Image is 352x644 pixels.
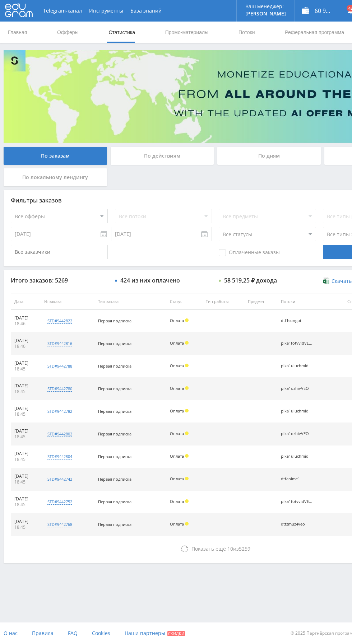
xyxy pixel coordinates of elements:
div: 18:45 [14,457,37,462]
span: Показать ещё [191,545,226,552]
div: std#9442804 [47,454,72,459]
p: [PERSON_NAME] [245,11,286,17]
div: dtf1songpt [281,318,313,323]
div: std#9442780 [47,386,72,392]
img: xlsx [323,277,329,284]
span: 5259 [239,545,250,552]
span: Холд [185,522,189,526]
div: std#9442768 [47,522,72,527]
div: dtfzmuz4veo [281,522,313,527]
a: FAQ [68,622,78,644]
div: [DATE] [14,496,37,502]
div: pika1uluchmid [281,364,313,368]
div: 18:45 [14,389,37,395]
div: По локальному лендингу [4,168,107,186]
div: std#9442802 [47,431,72,437]
span: Первая подписка [98,386,131,391]
span: Правила [32,630,54,636]
span: Первая подписка [98,522,131,527]
a: Правила [32,622,54,644]
a: Промо-материалы [165,22,209,43]
span: Холд [185,364,189,367]
span: Оплата [170,431,184,436]
a: Главная [7,22,28,43]
span: Холд [185,341,189,345]
th: Потоки [277,294,333,310]
th: Предмет [244,294,277,310]
span: Оплата [170,453,184,459]
span: Первая подписка [98,318,131,323]
span: из [191,545,250,552]
th: Тип работы [202,294,244,310]
div: pika1ozhivVEO [281,386,313,391]
span: Первая подписка [98,499,131,504]
div: std#9442742 [47,476,72,482]
span: Скидки [167,631,185,636]
th: Дата [11,294,41,310]
div: По дням [217,147,321,165]
div: std#9442752 [47,499,72,505]
div: 18:45 [14,524,37,530]
span: Оплаченные заказы [219,249,280,256]
div: [DATE] [14,383,37,389]
div: pika1uluchmid [281,409,313,414]
div: 58 519,25 ₽ дохода [224,277,277,284]
a: Потоки [238,22,256,43]
span: Холд [185,477,189,480]
div: [DATE] [14,315,37,321]
div: 18:46 [14,344,37,349]
div: [DATE] [14,519,37,524]
div: [DATE] [14,360,37,366]
div: [DATE] [14,428,37,434]
span: Cookies [92,630,110,636]
div: pika1uluchmid [281,454,313,459]
span: FAQ [68,630,78,636]
a: Cookies [92,622,110,644]
span: Первая подписка [98,409,131,414]
span: Оплата [170,363,184,368]
div: 18:45 [14,411,37,417]
div: 18:45 [14,434,37,440]
div: Итого заказов: 5269 [11,277,108,284]
span: Оплата [170,521,184,527]
span: 10 [227,545,233,552]
p: Ваш менеджер: [245,4,286,9]
span: Первая подписка [98,476,131,482]
div: [DATE] [14,338,37,344]
div: 18:45 [14,502,37,508]
div: [DATE] [14,451,37,457]
div: [DATE] [14,473,37,479]
div: pika1fotvvidVEO3 [281,499,313,504]
span: О нас [4,630,18,636]
div: pika1fotvvidVEO3 [281,341,313,346]
div: 424 из них оплачено [120,277,180,284]
span: Холд [185,318,189,322]
span: Холд [185,454,189,458]
span: Оплата [170,408,184,414]
a: О нас [4,622,18,644]
span: Наши партнеры [125,630,165,636]
span: Первая подписка [98,341,131,346]
div: 18:45 [14,366,37,372]
span: Первая подписка [98,454,131,459]
a: Офферы [56,22,79,43]
th: Статус [166,294,203,310]
span: Холд [185,409,189,412]
th: Тип заказа [94,294,166,310]
div: [DATE] [14,406,37,411]
div: pika1ozhivVEO [281,431,313,436]
a: Статистика [108,22,136,43]
div: По заказам [4,147,107,165]
div: std#9442816 [47,341,72,346]
th: № заказа [41,294,94,310]
span: Оплата [170,340,184,346]
div: 18:45 [14,479,37,485]
span: Холд [185,386,189,390]
a: Наши партнеры Скидки [125,622,185,644]
span: Оплата [170,476,184,481]
input: Все заказчики [11,245,108,259]
div: По действиям [111,147,214,165]
span: Холд [185,431,189,435]
div: std#9442822 [47,318,72,324]
a: Реферальная программа [284,22,345,43]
